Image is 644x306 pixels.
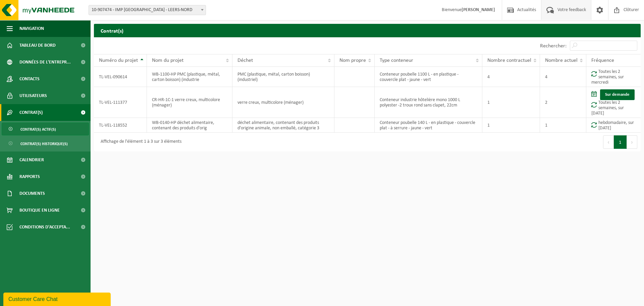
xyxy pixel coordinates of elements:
[603,135,614,149] button: Previous
[482,87,540,118] td: 1
[540,118,586,133] td: 1
[232,118,334,133] td: déchet alimentaire, contenant des produits d'origine animale, non emballé, catégorie 3
[147,87,233,118] td: CR-HR-1C-1 verre creux, multicolore (ménager)
[591,58,614,63] span: Fréquence
[586,67,641,87] td: Toutes les 2 semaines, sur mercredi
[375,87,482,118] td: Conteneur industrie hôtelière mono 1000 L polyester -2 troux rond sans clapet, 22cm
[237,58,253,63] span: Déchet
[19,219,70,235] span: Conditions d'accepta...
[627,135,637,149] button: Next
[20,123,56,136] span: Contrat(s) actif(s)
[3,291,112,306] iframe: chat widget
[375,118,482,133] td: Conteneur poubelle 140 L - en plastique - couvercle plat - à serrure - jaune - vert
[339,58,366,63] span: Nom propre
[147,118,233,133] td: WB-0140-HP déchet alimentaire, contenant des produits d'orig
[19,185,45,202] span: Documents
[89,5,206,15] span: 10-907474 - IMP NOTRE DAME DE LA SAGESSE - LEERS-NORD
[147,67,233,87] td: WB-1100-HP PMC (plastique, métal, carton boisson) (industrie
[375,67,482,87] td: Conteneur poubelle 1100 L - en plastique - couvercle plat - jaune - vert
[487,58,531,63] span: Nombre contractuel
[94,67,147,87] td: TL-VEL-090614
[380,58,413,63] span: Type conteneur
[232,67,334,87] td: PMC (plastique, métal, carton boisson) (industriel)
[540,67,586,87] td: 4
[19,20,44,37] span: Navigation
[20,137,68,150] span: Contrat(s) historique(s)
[89,5,206,15] span: 10-907474 - IMP NOTRE DAME DE LA SAGESSE - LEERS-NORD
[482,118,540,133] td: 1
[545,58,578,63] span: Nombre actuel
[19,87,47,104] span: Utilisateurs
[97,136,181,148] div: Affichage de l'élément 1 à 3 sur 3 éléments
[2,123,89,135] a: Contrat(s) actif(s)
[19,104,43,121] span: Contrat(s)
[614,135,627,149] button: 1
[540,43,567,49] label: Rechercher:
[19,54,71,71] span: Données de l'entrepr...
[600,89,635,100] a: Sur demande
[19,202,60,219] span: Boutique en ligne
[2,137,89,150] a: Contrat(s) historique(s)
[19,71,40,87] span: Contacts
[94,87,147,118] td: TL-VEL-111377
[94,24,641,37] h2: Contrat(s)
[99,58,138,63] span: Numéro du projet
[540,87,586,118] td: 2
[152,58,183,63] span: Nom du projet
[19,151,44,168] span: Calendrier
[586,118,641,133] td: hebdomadaire, sur [DATE]
[94,118,147,133] td: TL-VEL-118552
[482,67,540,87] td: 4
[232,87,334,118] td: verre creux, multicolore (ménager)
[462,7,495,12] strong: [PERSON_NAME]
[586,87,641,118] td: Toutes les 2 semaines, sur [DATE]
[19,37,56,54] span: Tableau de bord
[19,168,40,185] span: Rapports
